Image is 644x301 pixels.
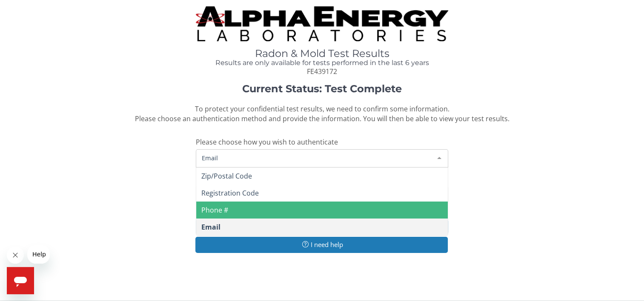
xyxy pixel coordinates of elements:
h1: Radon & Mold Test Results [196,48,448,59]
span: Email [201,222,220,232]
span: Zip/Postal Code [201,171,252,181]
h4: Results are only available for tests performed in the last 6 years [196,59,448,67]
iframe: Message from company [27,245,50,264]
iframe: Close message [7,247,24,264]
span: FE439172 [307,67,337,76]
span: To protect your confidential test results, we need to confirm some information. Please choose an ... [135,104,509,123]
span: Registration Code [201,188,259,198]
span: Email [200,153,431,162]
strong: Current Status: Test Complete [242,82,402,95]
span: Please choose how you wish to authenticate [196,137,338,147]
span: Phone # [201,205,228,215]
button: I need help [195,237,448,253]
iframe: Button to launch messaging window [7,267,34,294]
img: TightCrop.jpg [196,6,448,41]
